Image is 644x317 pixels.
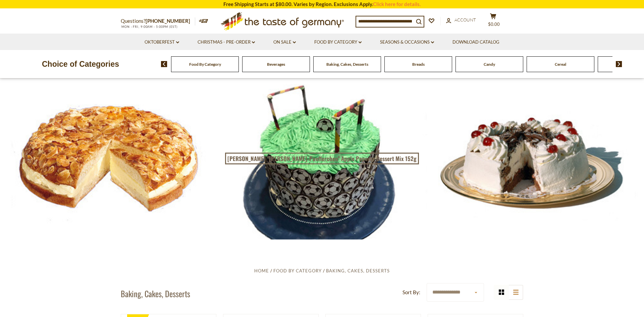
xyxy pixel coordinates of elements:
[145,39,179,46] a: Oktoberfest
[616,61,622,67] img: next arrow
[254,268,269,273] a: Home
[412,62,425,67] a: Breads
[454,17,476,22] span: Account
[225,153,419,165] a: [PERSON_NAME] "[PERSON_NAME]-Puefferchen" Apple Popover Dessert Mix 152g
[484,62,495,67] a: Candy
[380,39,434,46] a: Seasons & Occasions
[161,61,167,67] img: previous arrow
[273,39,296,46] a: On Sale
[483,13,503,30] button: $0.00
[273,268,322,273] a: Food By Category
[267,62,285,67] a: Beverages
[198,39,255,46] a: Christmas - PRE-ORDER
[373,1,421,7] a: Click here for details.
[452,39,499,46] a: Download Catalog
[446,16,476,24] a: Account
[121,25,178,29] span: MON - FRI, 9:00AM - 5:00PM (EST)
[121,17,195,25] p: Questions?
[326,268,390,273] a: Baking, Cakes, Desserts
[326,62,368,67] a: Baking, Cakes, Desserts
[402,288,420,297] label: Sort By:
[189,62,221,67] a: Food By Category
[555,62,566,67] a: Cereal
[314,39,362,46] a: Food By Category
[146,18,190,24] a: [PHONE_NUMBER]
[488,21,500,27] span: $0.00
[121,288,190,299] h1: Baking, Cakes, Desserts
